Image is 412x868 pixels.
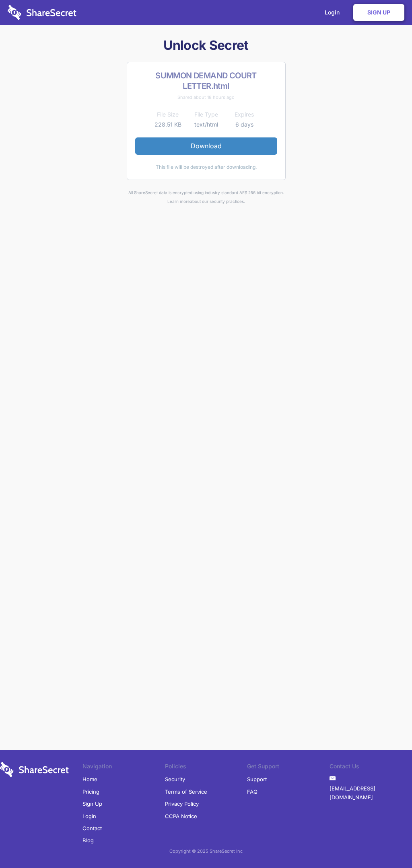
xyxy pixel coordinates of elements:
[165,786,207,798] a: Terms of Service
[353,4,404,21] a: Sign Up
[247,786,257,798] a: FAQ
[165,810,197,822] a: CCPA Notice
[8,5,76,20] img: logo-wordmark-white-trans-d4663122ce5f474addd5e946df7df03e33cb6a1c49d2221995e7729f52c070b2.svg
[247,762,330,773] li: Get Support
[135,93,277,102] div: Shared about 18 hours ago
[135,70,277,91] h2: SUMMON DEMAND COURT LETTER.html
[82,762,165,773] li: Navigation
[82,798,102,810] a: Sign Up
[187,120,225,129] td: text/html
[330,782,412,804] a: [EMAIL_ADDRESS][DOMAIN_NAME]
[330,762,412,773] li: Contact Us
[149,110,187,119] th: File Size
[82,834,94,846] a: Blog
[82,786,99,798] a: Pricing
[82,810,96,822] a: Login
[247,773,267,785] a: Support
[165,798,199,810] a: Privacy Policy
[225,120,264,129] td: 6 days
[165,773,185,785] a: Security
[135,137,277,154] a: Download
[135,163,277,172] div: This file will be destroyed after downloading.
[82,822,102,834] a: Contact
[187,110,225,119] th: File Type
[82,773,97,785] a: Home
[165,762,247,773] li: Policies
[149,120,187,129] td: 228.51 KB
[167,199,190,204] a: Learn more
[225,110,264,119] th: Expires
